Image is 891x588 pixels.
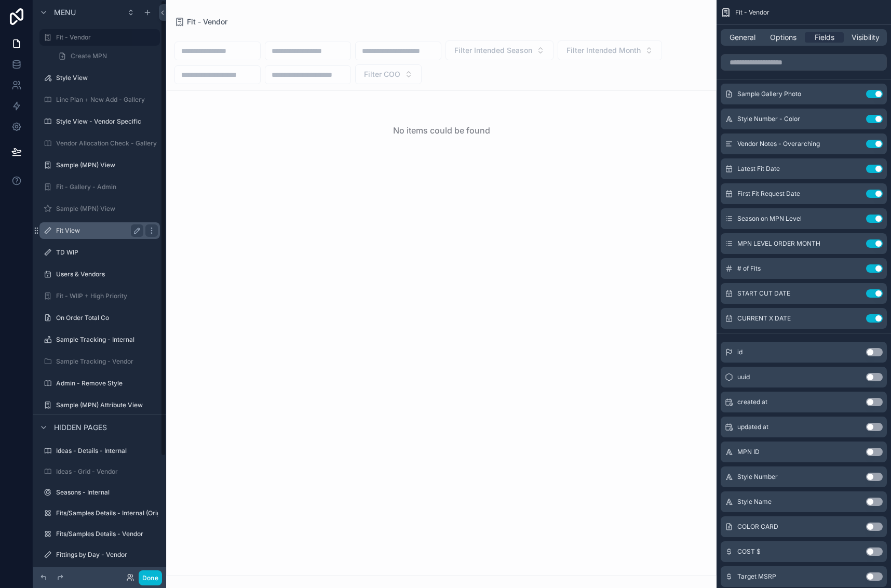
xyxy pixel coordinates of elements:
label: Fit View [56,226,139,235]
a: Fit - Gallery - Admin [39,179,160,195]
span: CURRENT X DATE [737,314,791,323]
a: Ideas - Details - Internal [39,443,160,459]
span: # of Fits [737,264,761,273]
a: Sample (MPN) View [39,157,160,173]
span: Style Number - Color [737,115,800,123]
span: id [737,348,743,356]
label: Sample Tracking - Internal [56,336,158,344]
a: Fit - Vendor [39,29,160,46]
a: Fit View [39,222,160,239]
span: updated at [737,423,768,431]
label: Fits/Samples Details - Vendor [56,530,158,538]
span: General [730,32,755,43]
span: Options [770,32,797,43]
a: Line Plan + New Add - Gallery [39,91,160,108]
span: Style Number [737,473,778,481]
a: Fits/Samples Details - Internal (Original) [39,505,160,522]
span: Menu [54,7,76,18]
span: START CUT DATE [737,289,790,298]
a: Style View [39,70,160,86]
span: First Fit Request Date [737,190,800,198]
label: Sample (MPN) View [56,161,158,169]
span: COST $ [737,547,761,556]
span: Season on MPN Level [737,215,802,223]
span: Fit - Vendor [735,8,770,17]
label: Sample Tracking - Vendor [56,357,158,366]
label: Fit - Gallery - Admin [56,183,158,191]
a: On Order Total Co [39,310,160,326]
span: Create MPN [71,52,107,60]
a: Seasons - Internal [39,484,160,501]
a: Ideas - Grid - Vendor [39,463,160,480]
span: Style Name [737,498,772,506]
a: Sample (MPN) View [39,201,160,217]
label: Fits/Samples Details - Internal (Original) [56,509,173,517]
label: Admin - Remove Style [56,379,158,387]
a: Style View - Vendor Specific [39,113,160,130]
label: Style View - Vendor Specific [56,117,158,126]
span: uuid [737,373,750,381]
span: MPN LEVEL ORDER MONTH [737,239,820,248]
label: On Order Total Co [56,314,158,322]
a: Create MPN [52,48,160,64]
a: Admin - Remove Style [39,375,160,392]
span: Visibility [852,32,880,43]
label: Fit - Vendor [56,33,154,42]
label: Vendor Allocation Check - Gallery [56,139,158,148]
label: Line Plan + New Add - Gallery [56,96,158,104]
a: Fit - WIIP + High Priority [39,288,160,304]
button: Done [139,570,162,585]
span: Sample Gallery Photo [737,90,801,98]
a: Fittings by Day - Vendor [39,546,160,563]
label: Sample (MPN) View [56,205,158,213]
span: created at [737,398,767,406]
a: Sample Tracking - Internal [39,331,160,348]
a: Users & Vendors [39,266,160,283]
span: Latest Fit Date [737,165,780,173]
label: Fittings by Day - Vendor [56,551,158,559]
label: Users & Vendors [56,270,158,278]
span: Vendor Notes - Overarching [737,140,820,148]
label: TD WIP [56,248,158,257]
a: Fits/Samples Details - Vendor [39,526,160,542]
a: Sample (MPN) Attribute View [39,397,160,413]
label: Fit - WIIP + High Priority [56,292,158,300]
span: Hidden pages [54,422,107,433]
a: Vendor Allocation Check - Gallery [39,135,160,152]
span: COLOR CARD [737,523,778,531]
span: Fields [815,32,834,43]
a: TD WIP [39,244,160,261]
label: Ideas - Details - Internal [56,447,158,455]
label: Sample (MPN) Attribute View [56,401,158,409]
label: Ideas - Grid - Vendor [56,467,158,476]
span: MPN ID [737,448,760,456]
label: Style View [56,74,158,82]
label: Seasons - Internal [56,488,158,497]
a: Sample Tracking - Vendor [39,353,160,370]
